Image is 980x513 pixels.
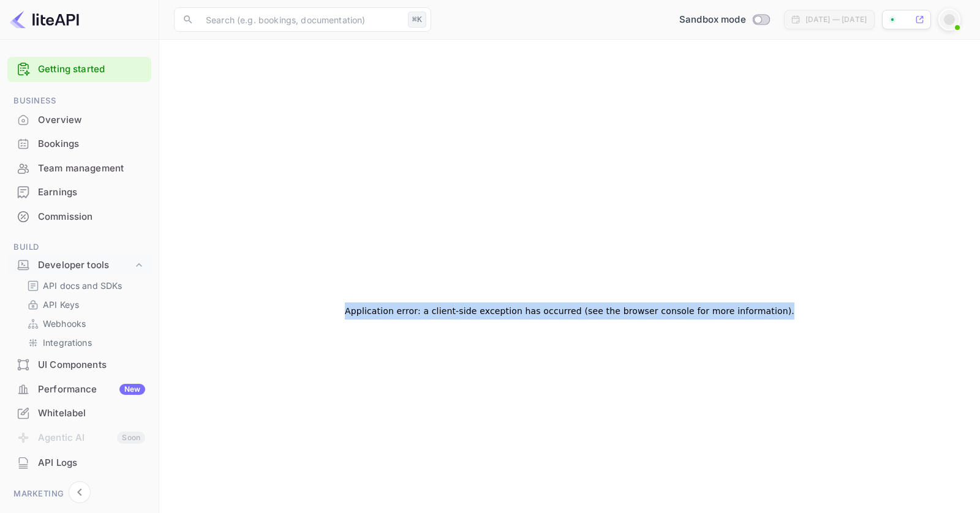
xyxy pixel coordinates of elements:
a: Earnings [7,181,151,203]
div: Team management [7,157,151,181]
p: Integrations [43,336,92,349]
input: Search (e.g. bookings, documentation) [198,7,403,32]
a: Commission [7,205,151,228]
h2: Application error: a client-side exception has occurred (see the browser console for more informa... [345,302,794,320]
div: Integrations [22,334,146,351]
a: Getting started [38,62,145,77]
a: Integrations [27,336,141,349]
div: Commission [38,210,145,224]
p: Webhooks [43,317,86,330]
a: Webhooks [27,317,141,330]
div: UI Components [38,358,145,372]
div: Developer tools [38,258,133,272]
div: API Logs [38,456,145,470]
div: Developer tools [7,255,151,276]
div: Overview [7,108,151,132]
div: Earnings [7,181,151,204]
div: Performance [38,383,145,397]
div: Overview [38,113,145,127]
img: LiteAPI logo [10,10,79,29]
div: New [119,384,145,395]
p: API docs and SDKs [43,279,123,292]
div: [DATE] — [DATE] [805,14,867,25]
div: ⌘K [408,12,426,28]
a: Team management [7,157,151,179]
span: Marketing [7,487,151,501]
div: Switch to Production mode [674,13,774,27]
div: API Keys [22,296,146,313]
span: Sandbox mode [679,13,746,27]
div: Whitelabel [38,406,145,421]
button: Collapse navigation [69,481,91,503]
span: Build [7,241,151,254]
a: API docs and SDKs [27,279,141,292]
a: PerformanceNew [7,378,151,400]
div: UI Components [7,353,151,377]
div: API docs and SDKs [22,277,146,294]
div: Earnings [38,185,145,200]
a: Overview [7,108,151,131]
div: Whitelabel [7,402,151,425]
a: Whitelabel [7,402,151,424]
a: UI Components [7,353,151,376]
div: Bookings [38,137,145,151]
p: API Keys [43,298,79,311]
a: API Keys [27,298,141,311]
div: API Logs [7,451,151,475]
span: Business [7,94,151,108]
div: Commission [7,205,151,229]
div: PerformanceNew [7,378,151,402]
div: Getting started [7,57,151,82]
div: Team management [38,162,145,176]
a: Bookings [7,132,151,155]
a: API Logs [7,451,151,474]
div: Bookings [7,132,151,156]
div: Webhooks [22,315,146,332]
